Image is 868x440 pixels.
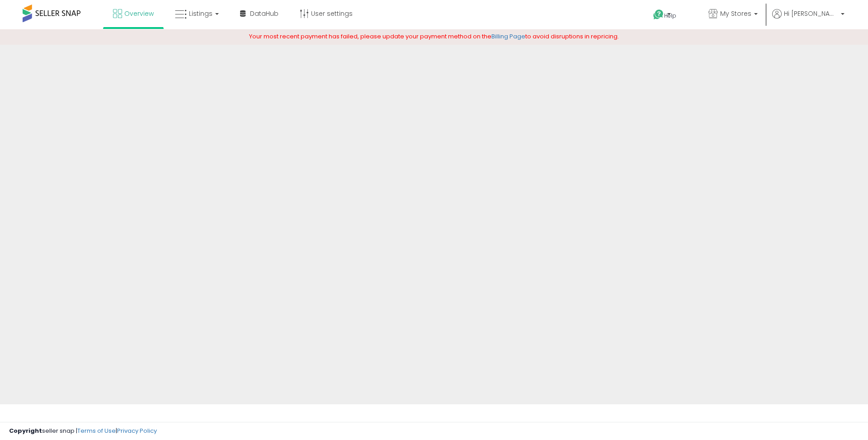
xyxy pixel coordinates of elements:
span: Help [664,12,676,19]
a: Hi [PERSON_NAME] [772,9,844,29]
a: Billing Page [491,32,525,41]
span: Listings [189,9,212,18]
span: Overview [124,9,154,18]
span: DataHub [250,9,278,18]
span: My Stores [720,9,751,18]
span: Hi [PERSON_NAME] [784,9,838,18]
a: Help [646,2,694,29]
i: Get Help [653,9,664,20]
span: Your most recent payment has failed, please update your payment method on the to avoid disruption... [249,32,619,41]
